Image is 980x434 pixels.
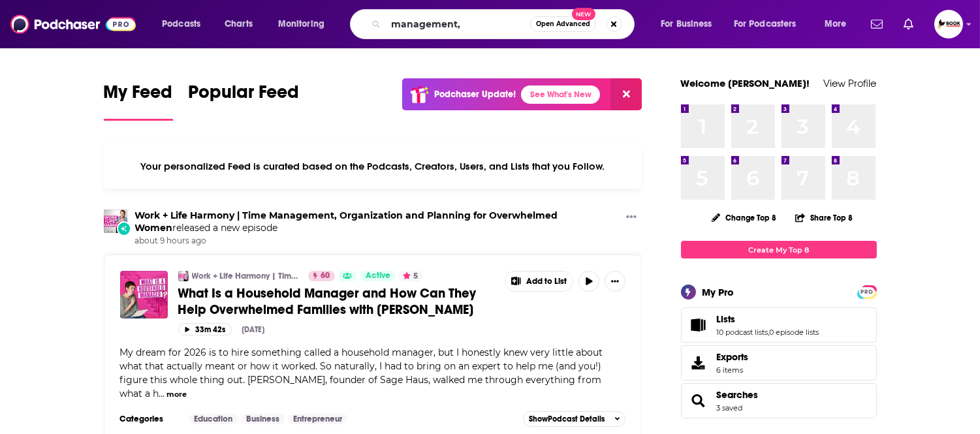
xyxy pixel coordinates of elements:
span: Active [366,270,390,283]
button: Change Top 8 [704,209,785,226]
span: Add to List [526,277,567,287]
span: For Business [661,15,712,33]
span: Exports [717,351,749,363]
div: Search podcasts, credits, & more... [362,9,647,39]
button: ShowPodcast Details [523,411,626,427]
span: Logged in as BookLaunchers [934,10,963,39]
a: See What's New [521,85,600,104]
span: More [825,15,847,33]
a: Create My Top 8 [681,241,877,258]
a: Entrepreneur [288,414,347,424]
span: My Feed [104,81,173,111]
button: Show profile menu [934,10,963,39]
span: about 9 hours ago [135,236,622,247]
h3: Categories [120,414,179,424]
a: What Is a Household Manager and How Can They Help Overwhelmed Families with [PERSON_NAME] [178,285,496,318]
button: Show More Button [505,271,573,291]
span: PRO [859,287,875,297]
span: Monitoring [278,15,324,33]
button: 5 [399,271,422,281]
a: Business [241,414,285,424]
a: Work + Life Harmony | Time Management, Organization and Planning for Overwhelmed Women [192,271,300,281]
a: Welcome [PERSON_NAME]! [681,77,810,89]
div: My Pro [703,286,735,298]
img: Work + Life Harmony | Time Management, Organization and Planning for Overwhelmed Women [104,209,127,233]
span: 60 [321,270,330,283]
span: , [768,328,770,337]
img: What Is a Household Manager and How Can They Help Overwhelmed Families with Kelly Hubbell [120,271,168,318]
span: Podcasts [162,15,200,33]
button: Show More Button [605,271,625,292]
button: 33m 42s [178,323,232,335]
input: Search podcasts, credits, & more... [386,14,530,35]
h3: released a new episode [135,209,622,234]
p: Podchaser Update! [434,89,516,100]
span: Exports [686,354,712,372]
button: Share Top 8 [795,205,853,230]
a: Lists [686,316,712,334]
a: Searches [717,389,759,401]
a: Exports [681,345,877,380]
a: Education [189,414,238,424]
span: What Is a Household Manager and How Can They Help Overwhelmed Families with [PERSON_NAME] [178,285,477,318]
a: Active [360,271,396,281]
span: Charts [225,15,253,33]
a: 0 episode lists [770,328,819,337]
span: New [572,8,595,20]
span: Lists [717,313,736,325]
button: more [166,389,187,400]
span: Searches [681,383,877,418]
button: Open AdvancedNew [530,16,596,32]
div: Your personalized Feed is curated based on the Podcasts, Creators, Users, and Lists that you Follow. [104,144,642,189]
div: [DATE] [242,325,265,334]
a: Lists [717,313,819,325]
img: Work + Life Harmony | Time Management, Organization and Planning for Overwhelmed Women [178,271,189,281]
span: For Podcasters [734,15,797,33]
button: open menu [269,14,341,35]
span: ... [159,388,165,399]
div: New Episode [117,221,131,236]
button: open menu [652,14,729,35]
img: User Profile [934,10,963,39]
a: 10 podcast lists [717,328,768,337]
button: open menu [153,14,217,35]
a: Popular Feed [189,81,300,121]
a: View Profile [824,77,877,89]
a: 3 saved [717,403,743,412]
span: Popular Feed [189,81,300,111]
span: Open Advanced [536,21,590,27]
a: 60 [308,271,335,281]
span: Show Podcast Details [529,414,605,424]
a: Show notifications dropdown [866,13,888,35]
img: Podchaser - Follow, Share and Rate Podcasts [10,12,136,37]
span: Lists [681,307,877,343]
a: Work + Life Harmony | Time Management, Organization and Planning for Overwhelmed Women [135,209,558,234]
a: PRO [859,287,875,296]
span: 6 items [717,365,749,375]
a: Charts [216,14,261,35]
button: Show More Button [621,209,642,226]
button: open menu [815,14,863,35]
a: Show notifications dropdown [898,13,919,35]
a: My Feed [104,81,173,121]
a: Searches [686,392,712,410]
button: open menu [725,14,815,35]
span: My dream for 2026 is to hire something called a household manager, but I honestly knew very littl... [120,347,603,399]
